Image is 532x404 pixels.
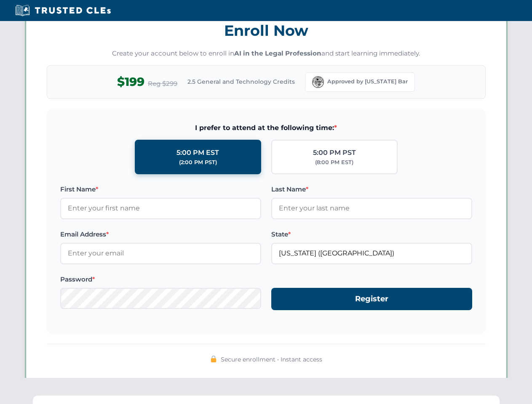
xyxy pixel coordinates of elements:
[47,17,486,44] h3: Enroll Now
[315,158,353,167] div: (8:00 PM EST)
[13,4,113,17] img: Trusted CLEs
[60,274,261,284] label: Password
[187,77,295,86] span: 2.5 General and Technology Credits
[221,355,322,364] span: Secure enrollment • Instant access
[148,79,177,89] span: Reg $299
[60,184,261,194] label: First Name
[271,243,472,264] input: Florida (FL)
[312,76,324,88] img: Florida Bar
[271,288,472,310] button: Register
[179,158,217,167] div: (2:00 PM PST)
[327,77,408,86] span: Approved by [US_STATE] Bar
[60,243,261,264] input: Enter your email
[271,184,472,194] label: Last Name
[60,229,261,239] label: Email Address
[210,356,217,362] img: 🔒
[60,198,261,219] input: Enter your first name
[271,198,472,219] input: Enter your last name
[176,147,219,158] div: 5:00 PM EST
[234,49,321,57] strong: AI in the Legal Profession
[47,49,486,58] p: Create your account below to enroll in and start learning immediately.
[117,72,144,91] span: $199
[313,147,356,158] div: 5:00 PM PST
[60,122,472,133] span: I prefer to attend at the following time:
[271,229,472,239] label: State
